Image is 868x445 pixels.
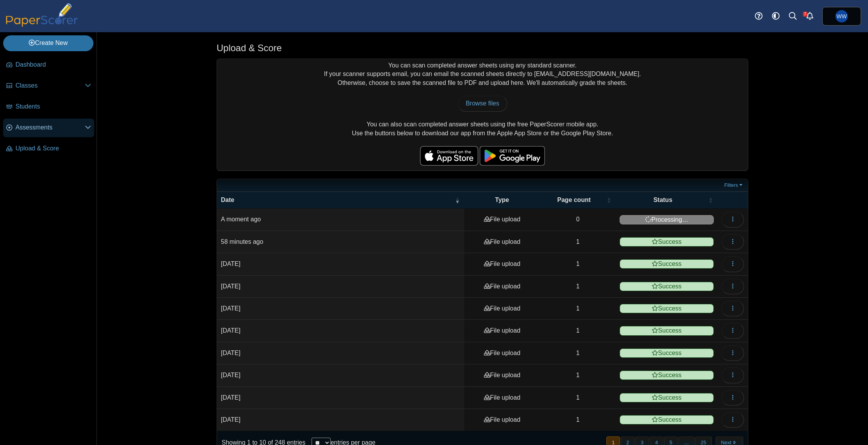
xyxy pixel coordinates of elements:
[540,409,616,431] td: 1
[221,416,240,423] time: Aug 12, 2025 at 6:40 PM
[606,192,611,208] span: Page count : Activate to sort
[801,8,818,25] a: Alerts
[221,238,263,245] time: Sep 5, 2025 at 12:14 PM
[620,215,714,224] span: Processing…
[458,96,507,111] a: Browse files
[221,216,261,222] time: Sep 5, 2025 at 1:13 PM
[464,320,540,342] td: File upload
[540,298,616,320] td: 1
[620,371,714,380] span: Success
[464,231,540,253] td: File upload
[540,387,616,409] td: 1
[221,372,240,378] time: Aug 12, 2025 at 6:55 PM
[464,276,540,298] td: File upload
[540,253,616,275] td: 1
[221,305,240,312] time: Aug 28, 2025 at 6:14 PM
[480,146,545,166] img: google-play-badge.png
[466,100,499,107] span: Browse files
[3,21,81,28] a: PaperScorer
[3,98,94,116] a: Students
[620,415,714,424] span: Success
[455,192,460,208] span: Date : Activate to remove sorting
[420,146,478,166] img: apple-store-badge.svg
[620,326,714,335] span: Success
[540,276,616,298] td: 1
[464,364,540,386] td: File upload
[540,342,616,364] td: 1
[464,253,540,275] td: File upload
[217,59,748,171] div: You can scan completed answer sheets using any standard scanner. If your scanner supports email, ...
[3,56,94,74] a: Dashboard
[620,259,714,269] span: Success
[15,81,85,90] span: Classes
[221,394,240,401] time: Aug 12, 2025 at 6:49 PM
[653,197,672,203] span: Status
[464,298,540,320] td: File upload
[540,320,616,342] td: 1
[3,35,93,51] a: Create New
[464,209,540,231] td: File upload
[221,260,240,267] time: Aug 28, 2025 at 8:58 PM
[620,237,714,247] span: Success
[540,209,616,231] td: 0
[620,348,714,358] span: Success
[822,7,861,26] a: William Whitney
[495,197,509,203] span: Type
[3,140,94,158] a: Upload & Score
[15,102,91,111] span: Students
[708,192,713,208] span: Status : Activate to sort
[221,283,240,290] time: Aug 28, 2025 at 6:39 PM
[540,364,616,386] td: 1
[620,393,714,402] span: Success
[3,77,94,95] a: Classes
[620,304,714,313] span: Success
[3,119,94,137] a: Assessments
[557,197,591,203] span: Page count
[835,10,848,22] span: William Whitney
[540,231,616,253] td: 1
[221,197,234,203] span: Date
[15,144,91,153] span: Upload & Score
[3,3,81,27] img: PaperScorer
[722,181,746,189] a: Filters
[620,282,714,291] span: Success
[15,123,85,132] span: Assessments
[837,14,847,19] span: William Whitney
[221,350,240,356] time: Aug 12, 2025 at 7:11 PM
[217,41,282,55] h1: Upload & Score
[221,327,240,334] time: Aug 28, 2025 at 5:59 PM
[464,409,540,431] td: File upload
[464,387,540,409] td: File upload
[15,60,91,69] span: Dashboard
[464,342,540,364] td: File upload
